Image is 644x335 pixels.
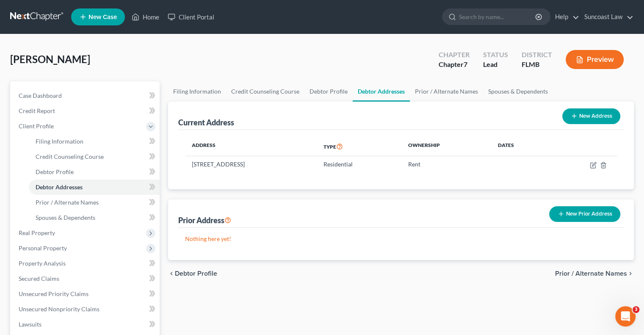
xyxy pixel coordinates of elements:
span: Prior / Alternate Names [36,199,99,206]
div: Current Address [178,117,234,127]
div: Chapter [439,50,470,60]
a: Credit Counseling Course [226,81,304,102]
th: Address [185,137,317,156]
div: District [522,50,552,60]
span: New Case [88,14,117,20]
th: Dates [491,137,550,156]
td: Residential [317,156,401,172]
p: Nothing here yet! [185,235,617,243]
a: Credit Counseling Course [29,149,160,164]
td: [STREET_ADDRESS] [185,156,317,172]
span: Unsecured Priority Claims [19,290,88,297]
th: Type [317,137,401,156]
span: Debtor Addresses [36,183,83,191]
span: Real Property [19,229,55,236]
span: Filing Information [36,138,83,145]
button: New Address [562,108,620,124]
div: Status [483,50,508,60]
div: Prior Address [178,215,231,225]
span: Unsecured Nonpriority Claims [19,305,100,313]
span: Case Dashboard [19,92,62,99]
button: Preview [566,50,624,69]
i: chevron_right [627,270,634,277]
span: 7 [464,60,467,68]
button: New Prior Address [549,206,620,222]
a: Debtor Addresses [353,81,410,102]
span: Personal Property [19,244,67,252]
a: Home [127,9,163,25]
iframe: Intercom live chat [615,306,636,327]
a: Prior / Alternate Names [410,81,483,102]
a: Prior / Alternate Names [29,195,160,210]
span: Prior / Alternate Names [555,270,627,277]
span: Credit Report [19,107,55,114]
a: Filing Information [29,134,160,149]
a: Client Portal [163,9,218,25]
a: Filing Information [168,81,226,102]
th: Ownership [401,137,491,156]
a: Debtor Profile [304,81,353,102]
a: Spouses & Dependents [483,81,553,102]
a: Lawsuits [12,317,160,332]
a: Unsecured Nonpriority Claims [12,302,160,317]
span: Secured Claims [19,275,59,282]
span: [PERSON_NAME] [10,53,90,65]
div: FLMB [522,60,552,69]
a: Debtor Addresses [29,180,160,195]
button: chevron_left Debtor Profile [168,270,217,277]
span: Spouses & Dependents [36,214,95,221]
a: Help [551,9,579,25]
span: Lawsuits [19,321,41,328]
td: Rent [401,156,491,172]
span: Credit Counseling Course [36,153,104,160]
span: 3 [633,306,639,313]
div: Chapter [439,60,470,69]
span: Client Profile [19,122,54,130]
a: Credit Report [12,103,160,119]
a: Debtor Profile [29,164,160,180]
a: Case Dashboard [12,88,160,103]
a: Suncoast Law [580,9,633,25]
a: Unsecured Priority Claims [12,286,160,302]
a: Property Analysis [12,256,160,271]
span: Property Analysis [19,260,66,267]
button: Prior / Alternate Names chevron_right [555,270,634,277]
span: Debtor Profile [175,270,217,277]
span: Debtor Profile [36,168,74,175]
a: Spouses & Dependents [29,210,160,225]
div: Lead [483,60,508,69]
input: Search by name... [459,9,536,25]
a: Secured Claims [12,271,160,286]
i: chevron_left [168,270,175,277]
